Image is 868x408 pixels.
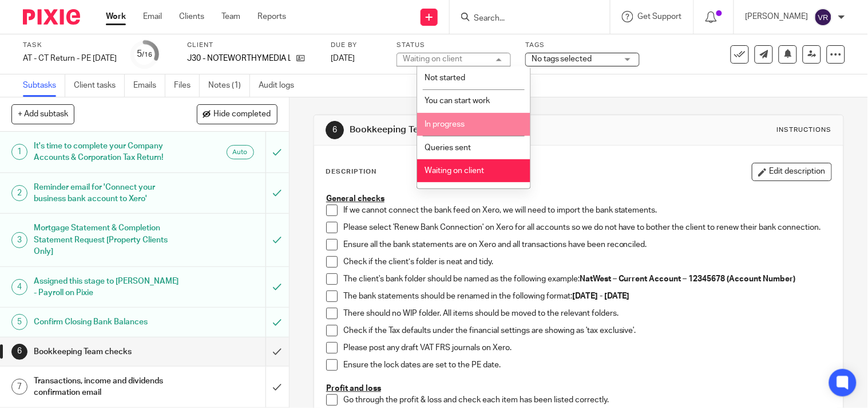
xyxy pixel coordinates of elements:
label: Status [397,41,511,50]
strong: [DATE] - [DATE] [572,292,630,300]
span: Not started [425,74,465,82]
div: 1 [11,144,27,160]
label: Task [23,41,117,50]
a: Client tasks [74,74,125,97]
h1: Reminder email for 'Connect your business bank account to Xero' [34,179,181,208]
h1: Assigned this stage to [PERSON_NAME] - Payroll on Pixie [34,273,181,302]
img: Pixie [23,9,80,25]
button: + Add subtask [11,104,74,124]
p: Check if the client’s folder is neat and tidy. [343,256,831,268]
span: Queries sent [425,144,471,152]
input: Search [473,14,576,24]
span: In progress [425,120,465,128]
p: Please select 'Renew Bank Connection' on Xero for all accounts so we do not have to bother the cl... [343,222,831,233]
p: J30 - NOTEWORTHYMEDIA LTD [187,53,291,64]
a: Notes (1) [208,74,250,97]
label: Tags [525,41,640,50]
a: Files [174,74,200,97]
p: [PERSON_NAME] [746,11,808,22]
p: There should no WIP folder. All items should be moved to the relevant folders. [343,308,831,319]
div: 6 [11,344,27,360]
a: Audit logs [259,74,303,97]
small: /16 [142,52,153,58]
p: The bank statements should be renamed in the following format: [343,291,831,302]
h1: Bookkeeping Team checks [350,124,603,136]
p: Ensure all the bank statements are on Xero and all transactions have been reconciled. [343,239,831,250]
h1: Bookkeeping Team checks [34,343,181,360]
div: 7 [11,379,27,395]
h1: Mortgage Statement & Completion Statement Request [Property Clients Only] [34,219,181,260]
span: Waiting on client [425,167,484,175]
div: AT - CT Return - PE 31-08-2025 [23,53,117,64]
p: Ensure the lock dates are set to the PE date. [343,359,831,371]
h1: It's time to complete your Company Accounts & Corporation Tax Return! [34,138,181,167]
div: 6 [326,121,344,139]
a: Work [106,11,126,22]
div: 3 [11,232,27,248]
u: General checks [326,195,385,203]
strong: NatWest – Current Account – 12345678 (Account Number) [580,275,796,283]
a: Subtasks [23,74,65,97]
a: Clients [179,11,204,22]
button: Hide completed [197,104,278,124]
div: 4 [11,279,27,295]
div: Instructions [777,125,832,135]
a: Emails [133,74,165,97]
div: 5 [137,48,153,61]
span: You can start work [425,97,490,105]
span: Get Support [638,13,682,21]
a: Email [143,11,162,22]
p: The client's bank folder should be named as the following example: [343,273,831,285]
img: svg%3E [814,8,833,26]
p: Please post any draft VAT FRS journals on Xero. [343,342,831,354]
button: Edit description [752,163,832,181]
div: Auto [227,145,254,159]
p: Description [326,167,376,176]
label: Due by [331,41,382,50]
span: Hide completed [214,110,271,119]
a: Team [221,11,240,22]
p: If we cannot connect the bank feed on Xero, we will need to import the bank statements. [343,205,831,216]
a: Reports [257,11,286,22]
p: Go through the profit & loss and check each item has been listed correctly. [343,394,831,406]
span: [DATE] [331,54,355,62]
div: Waiting on client [403,55,462,63]
u: Profit and loss [326,385,381,393]
div: 5 [11,314,27,330]
span: No tags selected [532,55,592,63]
h1: Transactions, income and dividends confirmation email [34,372,181,402]
div: 2 [11,185,27,201]
p: Check if the Tax defaults under the financial settings are showing as 'tax exclusive'. [343,325,831,336]
label: Client [187,41,316,50]
div: AT - CT Return - PE [DATE] [23,53,117,64]
h1: Confirm Closing Bank Balances [34,313,181,331]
